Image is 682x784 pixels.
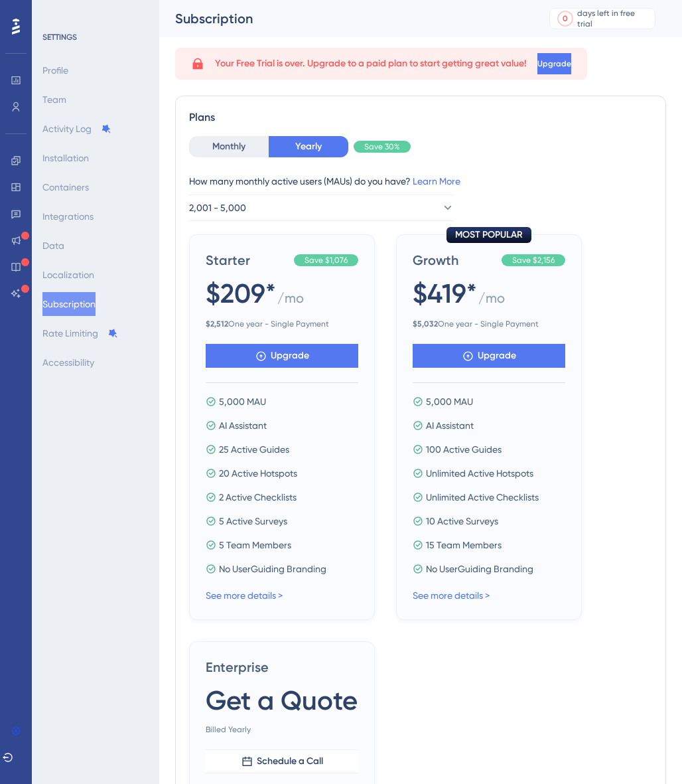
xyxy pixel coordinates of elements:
[42,351,94,374] button: Accessibility
[413,319,565,329] span: One year - Single Payment
[42,88,66,112] button: Team
[577,8,651,29] div: days left in free trial
[413,275,477,312] span: $419*
[219,513,287,529] span: 5 Active Surveys
[206,319,358,329] span: One year - Single Payment
[42,292,96,316] button: Subscription
[426,394,473,410] span: 5,000 MAU
[215,56,527,72] span: Your Free Trial is over. Upgrade to a paid plan to start getting great value!
[478,348,516,364] span: Upgrade
[189,200,246,216] span: 2,001 - 5,000
[446,227,531,243] div: MOST POPULAR
[277,289,304,313] span: / mo
[189,173,652,189] div: How many monthly active users (MAUs) do you have?
[42,32,150,42] div: SETTINGS
[219,561,326,577] span: No UserGuiding Branding
[42,263,94,287] button: Localization
[426,537,502,553] span: 15 Team Members
[478,289,505,313] span: / mo
[42,204,94,228] button: Integrations
[42,234,64,258] button: Data
[413,344,565,368] button: Upgrade
[206,724,358,735] span: Billed Yearly
[42,175,89,199] button: Containers
[42,58,68,82] button: Profile
[512,255,555,266] span: Save $2,156
[219,465,297,481] span: 20 Active Hotspots
[219,394,266,410] span: 5,000 MAU
[426,513,498,529] span: 10 Active Surveys
[206,749,358,773] button: Schedule a Call
[189,110,652,125] div: Plans
[219,489,297,505] span: 2 Active Checklists
[206,319,228,329] b: $ 2,512
[413,251,496,270] span: Growth
[219,441,289,457] span: 25 Active Guides
[42,117,111,141] button: Activity Log
[219,537,291,553] span: 5 Team Members
[426,465,533,481] span: Unlimited Active Hotspots
[537,58,571,69] span: Upgrade
[271,348,309,364] span: Upgrade
[175,9,516,28] div: Subscription
[206,344,358,368] button: Upgrade
[219,418,267,433] span: AI Assistant
[413,176,460,187] a: Learn More
[563,13,568,24] div: 0
[413,319,438,329] b: $ 5,032
[269,136,348,157] button: Yearly
[426,561,533,577] span: No UserGuiding Branding
[413,590,490,601] a: See more details >
[206,251,289,270] span: Starter
[206,590,283,601] a: See more details >
[42,146,89,170] button: Installation
[206,658,358,676] span: Enterprise
[626,732,666,771] iframe: UserGuiding AI Assistant Launcher
[426,489,539,505] span: Unlimited Active Checklists
[189,195,454,221] button: 2,001 - 5,000
[42,321,118,345] button: Rate Limiting
[257,753,323,769] span: Schedule a Call
[189,136,269,157] button: Monthly
[206,275,276,312] span: $209*
[305,255,348,266] span: Save $1,076
[537,53,571,74] button: Upgrade
[426,418,474,433] span: AI Assistant
[426,441,502,457] span: 100 Active Guides
[206,682,358,719] span: Get a Quote
[364,141,400,152] span: Save 30%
